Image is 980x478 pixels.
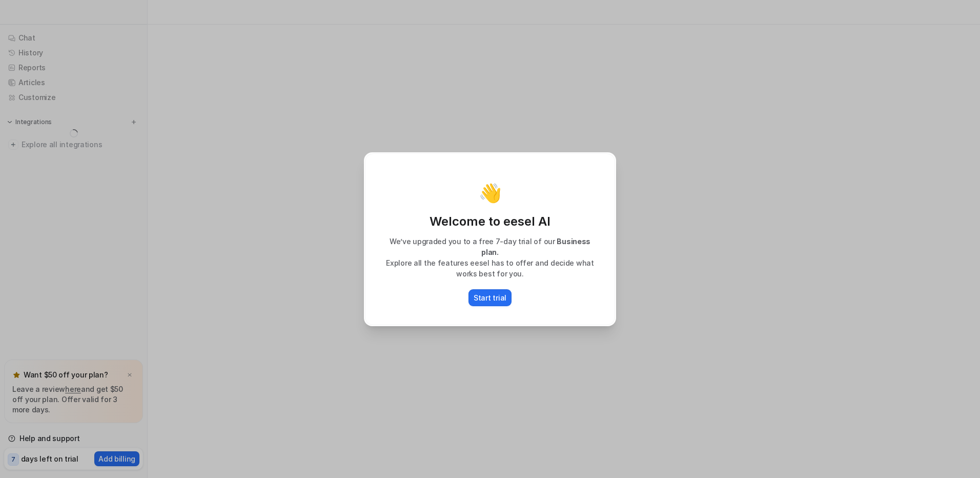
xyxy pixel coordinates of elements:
p: We’ve upgraded you to a free 7-day trial of our [376,236,604,257]
p: Welcome to eesel AI [376,213,604,230]
p: Explore all the features eesel has to offer and decide what works best for you. [376,257,604,279]
button: Start trial [468,289,512,306]
p: 👋 [479,183,502,203]
p: Start trial [474,292,506,303]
